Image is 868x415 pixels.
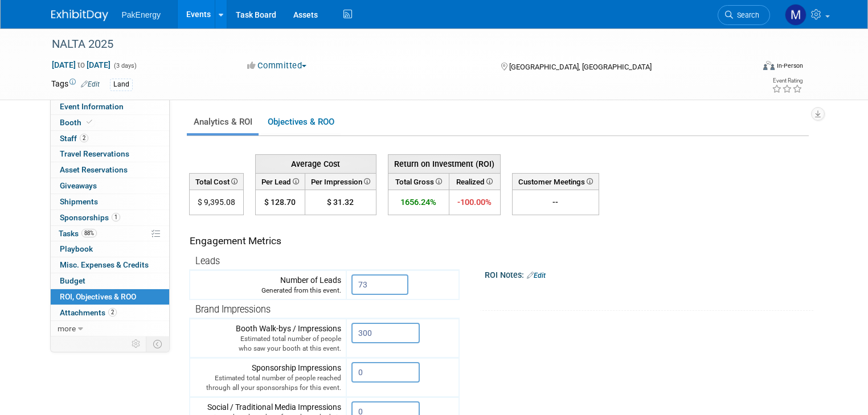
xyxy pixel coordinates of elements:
td: $ 9,395.08 [189,190,243,215]
span: Sponsorships [60,213,120,222]
span: Shipments [60,197,98,206]
a: Shipments [51,194,169,209]
a: Budget [51,273,169,289]
span: Staff [60,134,88,143]
div: Sponsorship Impressions [195,362,341,393]
a: Sponsorships1 [51,210,169,225]
div: NALTA 2025 [48,34,739,55]
i: Booth reservation complete [87,119,92,125]
img: ExhibitDay [51,10,108,21]
span: Booth [60,118,95,127]
a: Edit [81,80,100,88]
th: Total Gross [388,173,449,190]
span: Budget [60,276,85,285]
div: Engagement Metrics [190,234,455,248]
span: Brand Impressions [195,304,271,315]
a: Attachments2 [51,305,169,321]
span: 1656.24% [400,197,436,207]
img: Mary Walker [785,4,806,26]
span: 88% [81,229,97,237]
a: more [51,321,169,336]
span: Attachments [60,308,117,317]
span: 1 [112,213,120,221]
span: PakEnergy [122,10,161,19]
td: Personalize Event Tab Strip [126,336,146,351]
a: Search [718,5,770,25]
div: -- [517,196,594,208]
a: Tasks88% [51,226,169,241]
a: Playbook [51,241,169,257]
a: Analytics & ROI [187,111,259,133]
span: Giveaways [60,181,97,190]
a: Asset Reservations [51,162,169,178]
th: Total Cost [189,173,243,190]
a: Event Information [51,99,169,114]
div: Number of Leads [195,274,341,295]
button: Committed [243,60,311,72]
span: Travel Reservations [60,149,129,158]
span: 2 [80,134,88,142]
th: Return on Investment (ROI) [388,154,500,173]
a: Travel Reservations [51,146,169,162]
span: to [76,60,87,69]
span: [GEOGRAPHIC_DATA], [GEOGRAPHIC_DATA] [509,63,652,71]
th: Customer Meetings [512,173,599,190]
span: more [58,324,76,333]
div: Estimated total number of people reached through all your sponsorships for this event. [195,373,341,393]
div: Event Format [692,59,803,76]
span: Search [733,11,759,19]
a: Edit [527,272,546,280]
a: Staff2 [51,131,169,146]
a: ROI, Objectives & ROO [51,289,169,305]
span: Leads [195,256,220,266]
div: ROI Notes: [485,266,814,281]
span: Tasks [59,229,97,238]
span: (3 days) [113,62,137,69]
div: Land [110,79,133,91]
th: Average Cost [255,154,376,173]
span: -100.00% [457,197,492,207]
span: $ 128.70 [264,198,296,207]
a: Giveaways [51,178,169,194]
span: Asset Reservations [60,165,128,174]
span: ROI, Objectives & ROO [60,292,136,301]
div: Generated from this event. [195,286,341,295]
span: 2 [108,308,117,317]
div: Booth Walk-bys / Impressions [195,323,341,354]
div: Estimated total number of people who saw your booth at this event. [195,334,341,354]
img: Format-Inperson.png [763,61,775,70]
span: Playbook [60,244,93,253]
div: Event Rating [772,78,803,84]
a: Booth [51,115,169,130]
td: Tags [51,78,100,91]
span: Misc. Expenses & Credits [60,260,149,269]
th: Realized [449,173,500,190]
th: Per Impression [305,173,376,190]
th: Per Lead [255,173,305,190]
div: In-Person [776,61,803,70]
td: Toggle Event Tabs [146,336,169,351]
a: Misc. Expenses & Credits [51,257,169,273]
span: Event Information [60,102,124,111]
span: $ 31.32 [327,198,354,207]
span: [DATE] [DATE] [51,60,111,70]
a: Objectives & ROO [261,111,341,133]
